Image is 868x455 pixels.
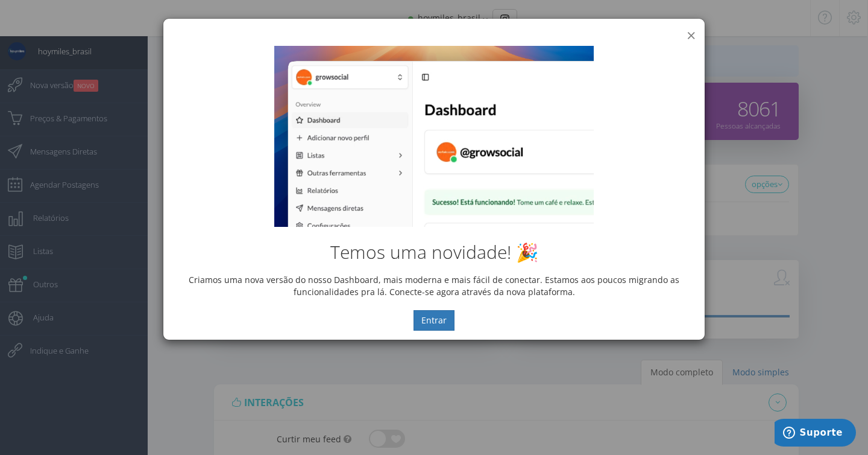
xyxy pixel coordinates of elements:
[775,419,856,449] iframe: Abre um widget para que você possa encontrar mais informações
[274,46,594,227] img: New Dashboard
[414,310,454,331] button: Entrar
[687,27,696,43] button: ×
[172,274,696,298] p: Criamos uma nova versão do nosso Dashboard, mais moderna e mais fácil de conectar. Estamos aos po...
[172,242,696,262] h2: Temos uma novidade! 🎉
